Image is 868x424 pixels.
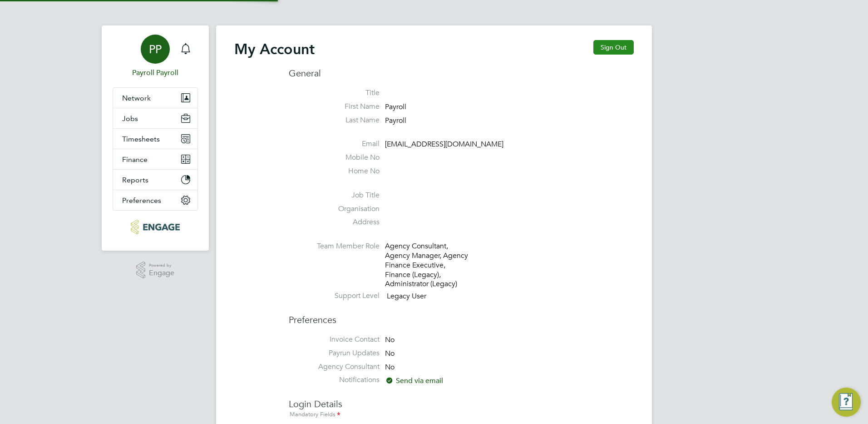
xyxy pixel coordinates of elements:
label: Address [289,217,380,227]
span: No [385,335,395,344]
span: PP [149,43,162,55]
label: Job Title [289,191,380,200]
label: Team Member Role [289,242,380,251]
span: Send via email [385,376,443,385]
span: [EMAIL_ADDRESS][DOMAIN_NAME] [385,140,503,149]
span: Payroll [385,116,406,125]
span: Payroll Payroll [113,67,198,78]
h3: Login Details [289,389,634,420]
button: Finance [113,149,197,169]
a: Powered byEngage [136,262,175,279]
button: Engage Resource Center [832,388,861,417]
h3: Preferences [289,305,634,326]
label: Invoice Contact [289,335,380,344]
label: Agency Consultant [289,362,380,372]
img: txmrecruit-logo-retina.png [131,220,179,234]
button: Network [113,88,197,108]
div: Agency Consultant, Agency Manager, Agency Finance Executive, Finance (Legacy), Administrator (Leg... [385,242,471,289]
span: Timesheets [122,135,160,143]
span: Legacy User [387,292,426,301]
span: No [385,363,395,372]
span: No [385,349,395,358]
label: Last Name [289,116,380,125]
span: Finance [122,155,148,164]
label: Notifications [289,375,380,385]
label: Email [289,139,380,149]
label: Support Level [289,291,380,301]
h2: My Account [234,40,315,58]
nav: Main navigation [102,25,209,251]
button: Timesheets [113,129,197,149]
span: Preferences [122,196,161,205]
button: Reports [113,170,197,190]
span: Payroll [385,102,406,111]
a: PPPayroll Payroll [113,35,198,78]
label: Mobile No [289,153,380,162]
button: Jobs [113,108,197,128]
button: Preferences [113,190,197,210]
label: Organisation [289,204,380,214]
span: Jobs [122,114,138,123]
span: Powered by [149,262,174,269]
label: Title [289,88,380,98]
label: First Name [289,102,380,111]
a: Go to home page [113,220,198,234]
h3: General [289,67,634,79]
span: Engage [149,269,174,277]
span: Reports [122,176,148,184]
span: Network [122,94,151,102]
div: Mandatory Fields [289,410,634,420]
label: Home No [289,167,380,176]
button: Sign Out [593,40,634,55]
label: Payrun Updates [289,348,380,358]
